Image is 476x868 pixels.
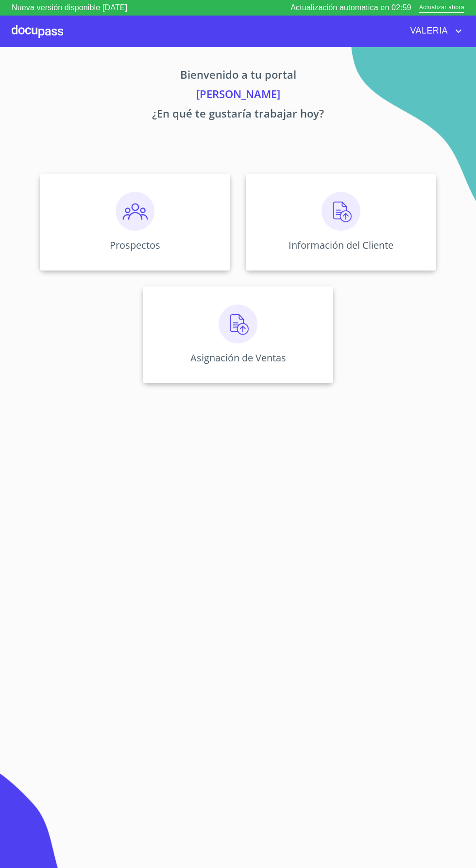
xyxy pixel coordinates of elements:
p: Información del Cliente [289,238,393,252]
p: [PERSON_NAME] [12,86,464,105]
button: account of current user [403,23,465,39]
span: VALERIA [403,23,453,39]
p: Bienvenido a tu portal [12,67,464,86]
p: Prospectos [110,238,160,252]
p: Actualización automatica en 02:59 [290,2,411,14]
span: Actualizar ahora [419,3,464,13]
p: Nueva versión disponible [DATE] [12,2,127,14]
img: prospectos.png [116,192,154,231]
p: ¿En qué te gustaría trabajar hoy? [12,105,464,125]
img: carga.png [322,192,360,231]
p: Asignación de Ventas [190,351,286,364]
img: carga.png [219,305,257,343]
